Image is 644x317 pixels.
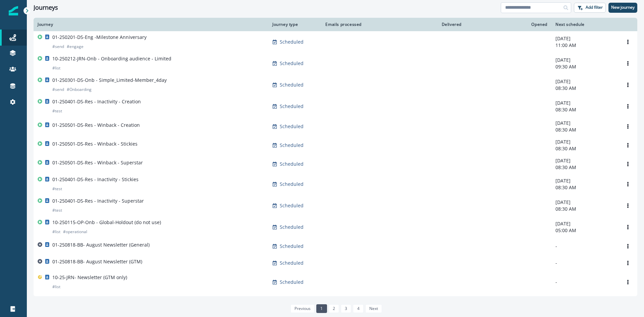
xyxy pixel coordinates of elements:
[52,141,138,147] p: 01-250501-DS-Res - Winback - Stickies
[289,304,382,313] ul: Pagination
[555,184,614,191] p: 08:30 AM
[341,304,351,313] a: Page 3
[67,43,84,50] p: # engage
[623,140,633,150] button: Options
[52,65,60,71] p: # list
[52,242,150,248] p: 01-250818-BB- August Newsletter (General)
[52,122,140,128] p: 01-250501-DS-Res - Winback - Creation
[52,55,171,62] p: 10-250212-JRN-Onb - Onboarding audience - Limited
[316,304,327,313] a: Page 1 is your current page
[623,37,633,47] button: Options
[555,243,614,250] p: -
[280,60,304,67] p: Scheduled
[52,77,167,84] p: 01-250301-DS-Onb - Simple_Limited-Member_4day
[272,22,315,27] div: Journey type
[34,271,637,293] a: 10-25-JRN- Newsletter (GTM only)#listScheduled--Options
[63,228,87,235] p: # operational
[280,82,304,88] p: Scheduled
[52,198,144,204] p: 01-250401-DS-Res - Inactivity - Superstar
[555,35,614,42] p: [DATE]
[470,22,547,27] div: Opened
[555,78,614,85] p: [DATE]
[555,145,614,152] p: 08:30 AM
[280,103,304,110] p: Scheduled
[280,142,304,149] p: Scheduled
[608,3,637,13] button: New journey
[34,4,58,11] h1: Journeys
[34,96,637,117] a: 01-250401-DS-Res - Inactivity - Creation#testScheduled-[DATE]08:30 AMOptions
[555,100,614,106] p: [DATE]
[623,222,633,232] button: Options
[329,304,339,313] a: Page 2
[34,216,637,238] a: 10-250115-OP-Onb - Global-Holdout (do not use)#list#operationalScheduled-[DATE]05:00 AMOptions
[280,243,304,250] p: Scheduled
[555,220,614,227] p: [DATE]
[52,219,161,226] p: 10-250115-OP-Onb - Global-Holdout (do not use)
[34,117,637,136] a: 01-250501-DS-Res - Winback - CreationScheduled-[DATE]08:30 AMOptions
[280,224,304,230] p: Scheduled
[365,304,382,313] a: Next page
[52,34,147,41] p: 01-250201-DS-Eng -Milestone Anniversary
[67,86,92,93] p: # Onboarding
[52,274,127,281] p: 10-25-JRN- Newsletter (GTM only)
[555,177,614,184] p: [DATE]
[574,3,606,13] button: Add filter
[34,238,637,255] a: 01-250818-BB- August Newsletter (General)Scheduled--Options
[555,42,614,49] p: 11:00 AM
[34,195,637,216] a: 01-250401-DS-Res - Inactivity - Superstar#testScheduled-[DATE]08:30 AMOptions
[280,260,304,266] p: Scheduled
[52,98,141,105] p: 01-250401-DS-Res - Inactivity - Creation
[623,80,633,90] button: Options
[555,126,614,133] p: 08:30 AM
[34,74,637,96] a: 01-250301-DS-Onb - Simple_Limited-Member_4day#send#OnboardingScheduled-[DATE]08:30 AMOptions
[555,206,614,212] p: 08:30 AM
[555,63,614,70] p: 09:30 AM
[52,176,139,183] p: 01-250401-DS-Res - Inactivity - Stickies
[555,279,614,285] p: -
[353,304,363,313] a: Page 4
[38,22,264,27] div: Journey
[555,85,614,92] p: 08:30 AM
[623,101,633,111] button: Options
[280,39,304,45] p: Scheduled
[555,157,614,164] p: [DATE]
[52,43,64,50] p: # send
[586,5,603,10] p: Add filter
[280,202,304,209] p: Scheduled
[623,58,633,68] button: Options
[555,106,614,113] p: 08:30 AM
[623,258,633,268] button: Options
[52,186,62,192] p: # test
[555,22,614,27] div: Next schedule
[555,260,614,266] p: -
[280,181,304,188] p: Scheduled
[52,86,64,93] p: # send
[555,57,614,63] p: [DATE]
[34,293,637,314] a: 10-25-JRN- Newsletter (non-GTM)#listScheduled--Options
[280,279,304,285] p: Scheduled
[370,22,462,27] div: Delivered
[555,199,614,206] p: [DATE]
[623,201,633,211] button: Options
[623,121,633,131] button: Options
[52,108,62,114] p: # test
[623,159,633,169] button: Options
[323,22,362,27] div: Emails processed
[555,227,614,234] p: 05:00 AM
[280,161,304,167] p: Scheduled
[52,207,62,214] p: # test
[623,277,633,287] button: Options
[34,155,637,173] a: 01-250501-DS-Res - Winback - SuperstarScheduled-[DATE]08:30 AMOptions
[52,283,60,290] p: # list
[52,258,142,265] p: 01-250818-BB- August Newsletter (GTM)
[34,255,637,271] a: 01-250818-BB- August Newsletter (GTM)Scheduled--Options
[34,136,637,155] a: 01-250501-DS-Res - Winback - StickiesScheduled-[DATE]08:30 AMOptions
[9,6,18,15] img: Inflection
[34,53,637,74] a: 10-250212-JRN-Onb - Onboarding audience - Limited#listScheduled-[DATE]09:30 AMOptions
[52,159,143,166] p: 01-250501-DS-Res - Winback - Superstar
[623,241,633,251] button: Options
[52,228,60,235] p: # list
[611,5,635,10] p: New journey
[280,123,304,130] p: Scheduled
[555,139,614,145] p: [DATE]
